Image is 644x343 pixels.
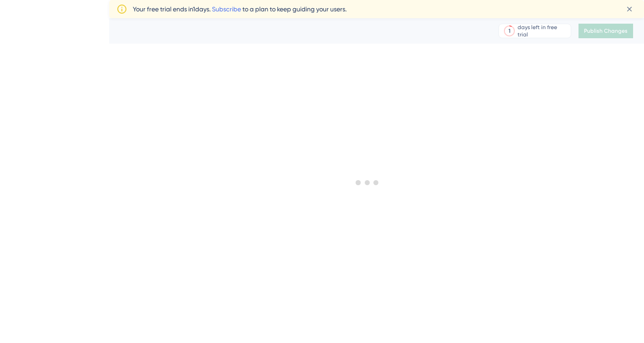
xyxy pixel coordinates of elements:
div: days left in free trial [518,24,568,38]
a: Subscribe [212,5,241,13]
div: 1 [508,27,510,35]
button: Publish Changes [579,24,633,38]
span: Your free trial ends in 1 days. to a plan to keep guiding your users. [133,4,347,15]
span: Publish Changes [584,27,628,35]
